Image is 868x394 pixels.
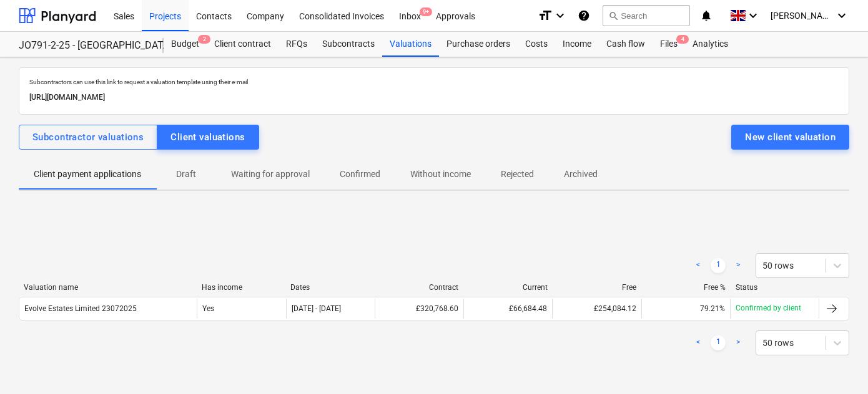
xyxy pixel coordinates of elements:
a: Files4 [653,32,685,57]
a: Budget2 [164,32,207,57]
button: Search [603,5,690,26]
div: New client valuation [745,129,836,145]
div: Yes [197,299,285,319]
div: Dates [290,283,369,292]
div: Free [558,283,636,292]
p: Confirmed [340,168,380,181]
a: Cash flow [599,32,653,57]
div: Files [653,32,685,57]
button: Subcontractor valuations [19,125,157,150]
a: Costs [518,32,555,57]
a: Next page [731,335,746,350]
div: Evolve Estates Limited 23072025 [24,304,137,313]
iframe: Chat Widget [806,334,868,394]
a: Page 1 is your current page [711,258,726,273]
div: Status [736,283,814,292]
span: 9+ [420,7,432,16]
a: Next page [731,258,746,273]
a: Analytics [685,32,736,57]
p: Confirmed by client [736,303,801,314]
i: format_size [538,8,553,23]
div: Has income [202,283,280,292]
span: [PERSON_NAME] [771,11,833,21]
a: Purchase orders [439,32,518,57]
p: Client payment applications [34,168,141,181]
span: 2 [198,35,210,44]
button: Client valuations [157,125,259,150]
a: Page 1 is your current page [711,335,726,350]
a: RFQs [279,32,315,57]
p: Without income [410,168,471,181]
a: Previous page [691,258,706,273]
i: keyboard_arrow_down [834,8,849,23]
div: Valuation name [24,283,192,292]
i: notifications [700,8,713,23]
p: Subcontractors can use this link to request a valuation template using their e-mail [29,78,839,86]
div: Client valuations [170,129,245,145]
p: [URL][DOMAIN_NAME] [29,91,839,104]
div: Subcontractor valuations [32,129,144,145]
div: Budget [164,32,207,57]
p: Rejected [501,168,534,181]
div: Current [468,283,547,292]
a: Income [555,32,599,57]
div: £320,768.60 [375,299,463,319]
a: Subcontracts [315,32,382,57]
div: £66,684.48 [463,299,552,319]
div: Free % [646,283,725,292]
span: search [608,11,618,21]
p: Draft [171,168,201,181]
i: keyboard_arrow_down [746,8,761,23]
div: 79.21% [700,304,725,313]
div: JO791-2-25 - [GEOGRAPHIC_DATA] [GEOGRAPHIC_DATA] [19,39,149,52]
a: Client contract [207,32,279,57]
a: Valuations [382,32,439,57]
div: Contract [380,283,458,292]
span: 4 [676,35,689,44]
button: New client valuation [731,125,849,150]
i: Knowledge base [578,8,590,23]
i: keyboard_arrow_down [553,8,568,23]
a: Previous page [691,335,706,350]
p: Archived [564,168,598,181]
div: £254,084.12 [552,299,641,319]
div: [DATE] - [DATE] [292,304,341,313]
p: Waiting for approval [231,168,310,181]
